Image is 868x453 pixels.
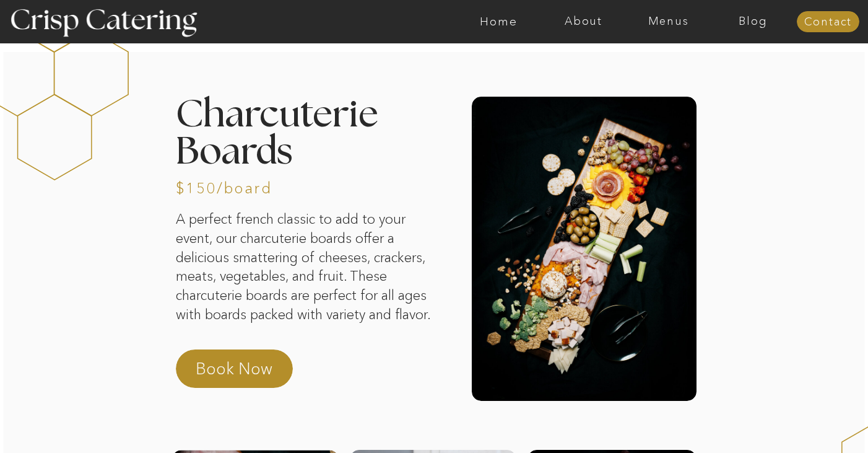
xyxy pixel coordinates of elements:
[711,15,796,28] a: Blog
[744,391,868,453] iframe: podium webchat widget bubble
[541,15,626,28] a: About
[196,358,305,387] a: Book Now
[176,97,466,130] h2: Charcuterie Boards
[626,15,711,28] a: Menus
[797,16,859,29] a: Contact
[176,210,436,339] p: A perfect french classic to add to your event, our charcuterie boards offer a delicious smatterin...
[456,15,541,28] a: Home
[176,181,246,193] h3: $150/board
